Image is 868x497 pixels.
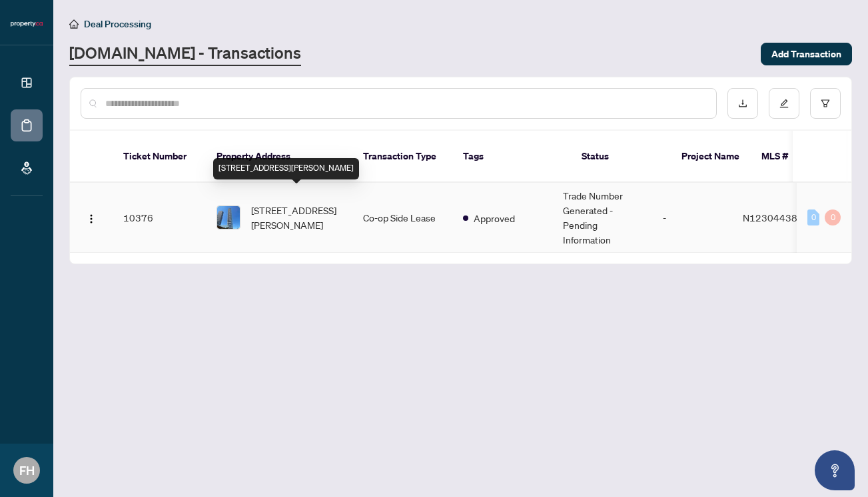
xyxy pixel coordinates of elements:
[743,211,797,223] span: N12304438
[751,131,831,183] th: MLS #
[352,131,452,183] th: Transaction Type
[671,131,751,183] th: Project Name
[779,99,789,108] span: edit
[206,131,352,183] th: Property Address
[825,209,841,225] div: 0
[86,213,97,224] img: Logo
[771,43,841,65] span: Add Transaction
[69,42,301,66] a: [DOMAIN_NAME] - Transactions
[727,88,758,119] button: download
[69,19,79,29] span: home
[213,158,359,179] div: [STREET_ADDRESS][PERSON_NAME]
[84,18,151,30] span: Deal Processing
[452,131,571,183] th: Tags
[807,209,819,225] div: 0
[552,183,652,253] td: Trade Number Generated - Pending Information
[571,131,671,183] th: Status
[738,99,747,108] span: download
[761,43,852,65] button: Add Transaction
[821,99,830,108] span: filter
[815,450,855,490] button: Open asap
[81,207,102,228] button: Logo
[352,183,452,253] td: Co-op Side Lease
[113,183,206,253] td: 10376
[810,88,841,119] button: filter
[113,131,206,183] th: Ticket Number
[217,206,240,229] img: thumbnail-img
[19,461,35,480] span: FH
[251,203,342,232] span: [STREET_ADDRESS][PERSON_NAME]
[652,183,732,253] td: -
[11,20,43,28] img: logo
[769,88,799,119] button: edit
[474,211,515,225] span: Approved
